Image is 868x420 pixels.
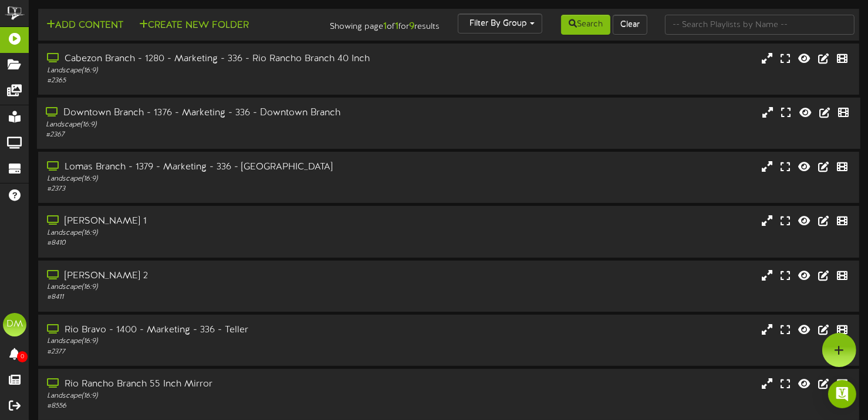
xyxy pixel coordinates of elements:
[828,380,856,408] div: Open Intercom Messenger
[43,18,127,33] button: Add Content
[665,15,855,35] input: -- Search Playlists by Name --
[17,351,28,362] span: 0
[47,66,371,76] div: Landscape ( 16:9 )
[47,238,371,248] div: # 8410
[3,313,26,336] div: DM
[47,269,371,283] div: [PERSON_NAME] 2
[136,18,252,33] button: Create New Folder
[47,215,371,228] div: [PERSON_NAME] 1
[47,401,371,411] div: # 8556
[47,391,371,401] div: Landscape ( 16:9 )
[410,21,415,32] strong: 9
[47,52,371,66] div: Cabezon Branch - 1280 - Marketing - 336 - Rio Rancho Branch 40 Inch
[458,14,542,34] button: Filter By Group
[47,161,371,174] div: Lomas Branch - 1379 - Marketing - 336 - [GEOGRAPHIC_DATA]
[47,378,371,391] div: Rio Rancho Branch 55 Inch Mirror
[561,15,610,35] button: Search
[47,228,371,238] div: Landscape ( 16:9 )
[47,76,371,86] div: # 2365
[47,347,371,357] div: # 2377
[47,292,371,302] div: # 8411
[46,106,371,120] div: Downtown Branch - 1376 - Marketing - 336 - Downtown Branch
[396,21,399,32] strong: 1
[47,184,371,194] div: # 2373
[47,336,371,346] div: Landscape ( 16:9 )
[613,15,647,35] button: Clear
[384,21,387,32] strong: 1
[47,174,371,184] div: Landscape ( 16:9 )
[47,282,371,292] div: Landscape ( 16:9 )
[47,324,371,337] div: Rio Bravo - 1400 - Marketing - 336 - Teller
[46,130,371,140] div: # 2367
[46,120,371,130] div: Landscape ( 16:9 )
[310,14,449,34] div: Showing page of for results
